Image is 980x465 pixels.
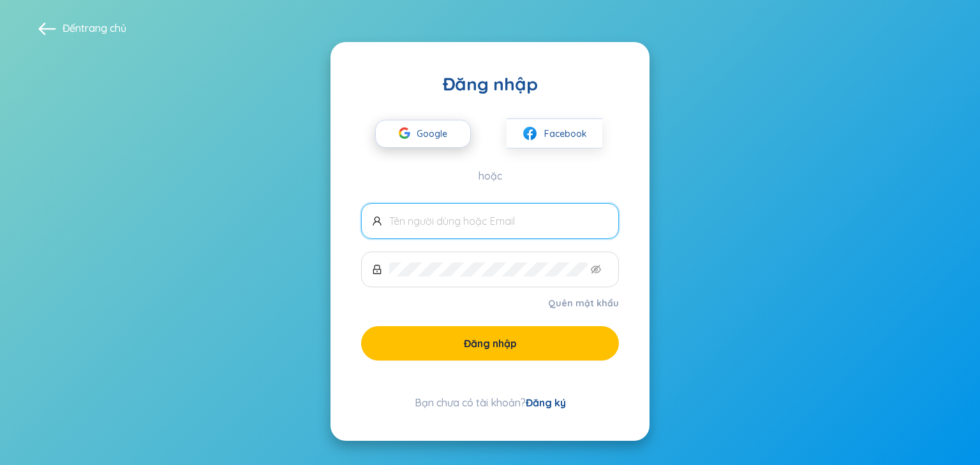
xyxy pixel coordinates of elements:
img: facebook [522,125,538,141]
span: khóa [372,264,382,275]
button: Đăng nhập [361,326,619,361]
font: Bạn chưa có tài khoản? [415,396,526,409]
button: Google [375,120,471,148]
font: Facebook [544,128,587,139]
a: Đăng ký [526,396,566,409]
font: Đến [63,22,81,34]
font: Đăng nhập [443,73,537,95]
font: Google [417,128,447,139]
font: Đăng nhập [464,337,517,350]
a: trang chủ [81,22,126,34]
a: Quên mật khẩu [548,297,619,310]
input: Tên người dùng hoặc Email [389,214,608,228]
font: Quên mật khẩu [548,297,619,309]
button: facebookFacebook [507,118,602,148]
span: mắt không nhìn thấy được [591,264,601,275]
span: người dùng [372,216,382,226]
font: hoặc [479,169,502,182]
